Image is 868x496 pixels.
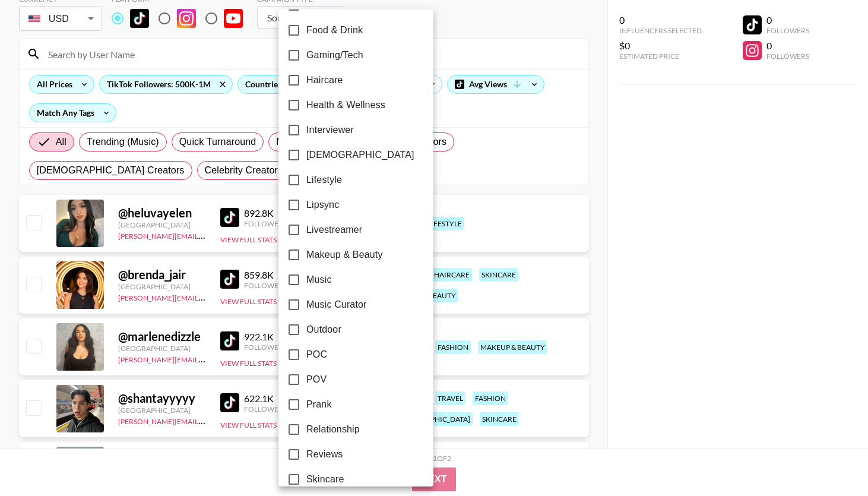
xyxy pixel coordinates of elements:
[306,372,327,387] span: POV
[306,397,332,412] span: Prank
[306,472,344,486] span: Skincare
[306,422,360,437] span: Relationship
[306,48,363,62] span: Gaming/Tech
[809,437,854,482] iframe: Drift Widget Chat Controller
[306,123,354,137] span: Interviewer
[306,347,327,362] span: POC
[306,98,385,112] span: Health & Wellness
[306,23,363,37] span: Food & Drink
[306,273,332,287] span: Music
[306,298,367,312] span: Music Curator
[306,248,383,262] span: Makeup & Beauty
[306,198,339,212] span: Lipsync
[306,173,342,187] span: Lifestyle
[306,447,343,462] span: Reviews
[306,323,341,337] span: Outdoor
[306,148,414,162] span: [DEMOGRAPHIC_DATA]
[306,223,362,237] span: Livestreamer
[306,73,343,87] span: Haircare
